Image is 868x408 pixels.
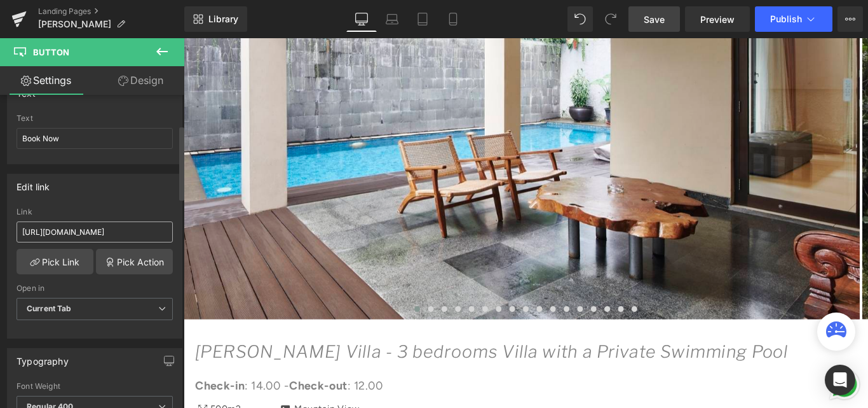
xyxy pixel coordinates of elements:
button: Publish [755,6,832,32]
div: Font Weight [17,382,173,391]
a: Laptop [377,6,407,32]
b: Current Tab [27,304,72,313]
a: Design [95,66,187,95]
a: Pick Link [17,249,93,274]
i: [PERSON_NAME] Villa - 3 bedrooms Villa with a Private Swimming Pool [13,341,679,363]
a: Landing Pages [38,6,184,17]
span: Library [208,13,238,25]
a: Desktop [346,6,377,32]
div: Text [17,114,173,123]
a: New Library [184,6,247,32]
span: Publish [770,14,802,24]
span: Save [644,13,665,26]
input: https://your-shop.myshopify.com [17,222,173,243]
button: More [837,6,863,32]
span: Button [33,47,69,57]
a: Pick Action [96,249,173,274]
div: Open Intercom Messenger [825,365,855,395]
span: [PERSON_NAME] [38,19,111,29]
div: Link [17,208,173,216]
div: Typography [17,349,69,367]
a: Tablet [407,6,438,32]
button: Undo [567,6,593,32]
button: Redo [598,6,623,32]
div: Open in [17,284,173,293]
a: Mobile [438,6,468,32]
a: Preview [685,6,750,32]
span: Preview [700,13,735,26]
div: Edit link [17,174,50,192]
